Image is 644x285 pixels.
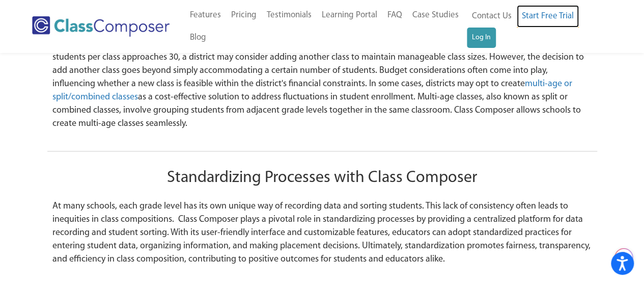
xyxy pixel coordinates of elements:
nav: Header Menu [185,4,467,49]
span: Standardizing Processes with Class Composer [167,170,477,186]
a: Contact Us [467,5,517,28]
a: Pricing [226,4,262,27]
a: Features [185,4,226,27]
span: as a cost-effective solution to address fluctuations in student enrollment. Multi-age classes, al... [52,93,581,128]
nav: Header Menu [467,5,604,48]
a: FAQ [382,4,407,27]
a: Testimonials [262,4,317,27]
img: Class Composer [32,16,170,37]
a: Log In [467,28,496,48]
a: Case Studies [407,4,464,27]
span: In many districts, there are guidelines regarding the maximum number of students allowed per clas... [52,40,584,89]
a: Start Free Trial [517,5,579,28]
a: Learning Portal [317,4,382,27]
a: Blog [185,27,211,49]
span: At many schools, each grade level has its own unique way of recording data and sorting students. ... [52,202,591,264]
